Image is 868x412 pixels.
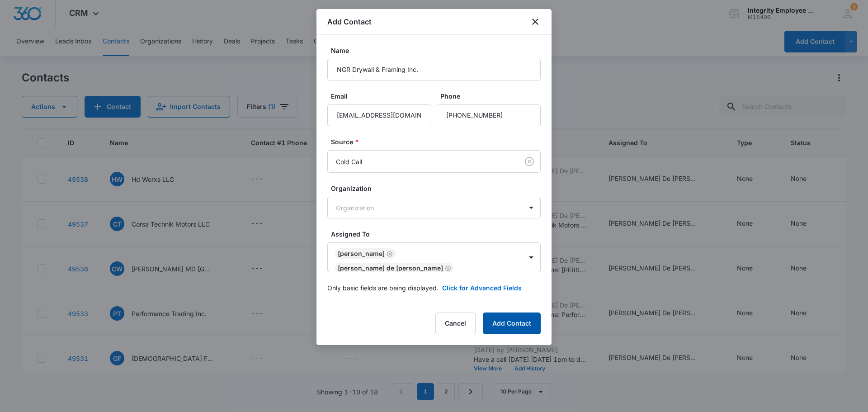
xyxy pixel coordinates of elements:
[437,104,541,126] input: Phone
[442,283,522,293] button: Click for Advanced Fields
[327,59,541,81] input: Name
[530,16,541,27] button: close
[443,265,451,271] div: Remove Daisy De Le Vega
[331,137,544,147] label: Source
[483,313,541,334] button: Add Contact
[331,184,544,193] label: Organization
[385,251,393,257] div: Remove Dan Valentino
[331,229,544,239] label: Assigned To
[338,251,385,257] div: [PERSON_NAME]
[435,313,476,334] button: Cancel
[331,46,544,55] label: Name
[440,91,544,101] label: Phone
[327,104,431,126] input: Email
[338,265,443,271] div: [PERSON_NAME] De [PERSON_NAME]
[327,16,372,27] h1: Add Contact
[331,91,435,101] label: Email
[522,154,537,169] button: Clear
[327,283,439,293] p: Only basic fields are being displayed.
